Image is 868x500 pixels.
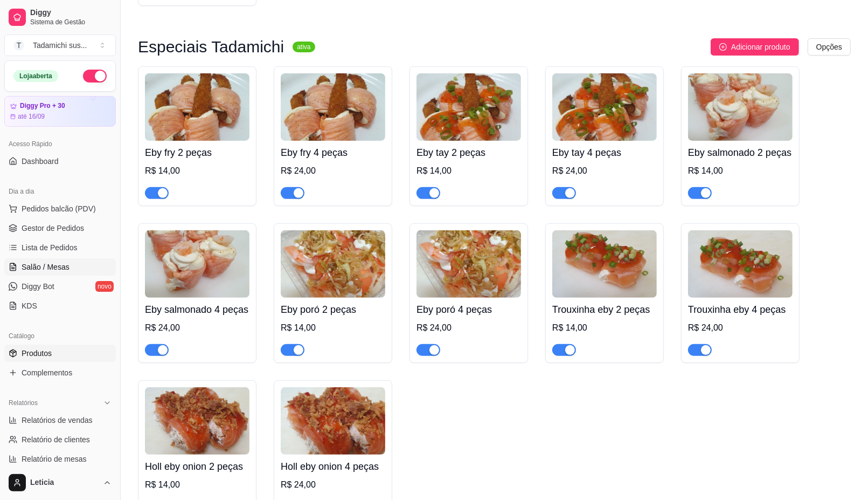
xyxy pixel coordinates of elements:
button: Pedidos balcão (PDV) [4,200,116,217]
span: Complementos [22,367,72,378]
h4: Eby tay 2 peças [416,145,521,160]
img: product-image [688,230,793,298]
h4: Eby poró 2 peças [281,302,385,317]
button: Adicionar produto [711,38,799,56]
a: Salão / Mesas [4,258,116,276]
span: Relatórios de vendas [22,415,93,426]
div: R$ 14,00 [552,321,657,334]
a: Gestor de Pedidos [4,220,116,237]
div: R$ 14,00 [416,165,521,177]
div: R$ 14,00 [688,165,793,177]
span: KDS [22,300,37,311]
img: product-image [416,230,521,298]
span: Diggy Bot [22,281,54,292]
a: Diggy Pro + 30até 16/09 [4,96,116,127]
span: Sistema de Gestão [30,18,112,26]
h4: Holl eby onion 4 peças [281,459,385,474]
img: product-image [281,73,385,141]
a: Produtos [4,345,116,362]
span: Lista de Pedidos [22,242,78,253]
a: DiggySistema de Gestão [4,4,116,30]
h3: Especiais Tadamichi [138,40,284,53]
a: Diggy Botnovo [4,278,116,295]
div: R$ 24,00 [281,478,385,491]
span: Gestor de Pedidos [22,223,84,234]
span: Relatório de clientes [22,434,90,445]
span: Diggy [30,8,112,18]
div: R$ 24,00 [552,165,657,177]
div: R$ 24,00 [416,321,521,334]
span: Produtos [22,348,52,359]
h4: Eby fry 2 peças [145,145,249,160]
span: Pedidos balcão (PDV) [22,203,96,214]
span: T [13,40,24,51]
a: Relatório de mesas [4,450,116,468]
div: R$ 24,00 [281,165,385,177]
a: Relatórios de vendas [4,412,116,429]
img: product-image [145,387,249,455]
h4: Eby fry 4 peças [281,145,385,160]
sup: ativa [293,42,315,52]
div: Acesso Rápido [4,135,116,153]
img: product-image [145,73,249,141]
button: Alterar Status [83,70,107,83]
a: Relatório de clientes [4,431,116,448]
img: product-image [145,230,249,298]
span: Opções [816,41,842,53]
div: Dia a dia [4,183,116,200]
img: product-image [281,230,385,298]
span: Salão / Mesas [22,262,70,272]
div: Tadamichi sus ... [33,40,87,51]
img: product-image [552,73,657,141]
h4: Eby tay 4 peças [552,145,657,160]
div: R$ 24,00 [145,321,249,334]
a: Lista de Pedidos [4,239,116,256]
button: Leticia [4,470,116,496]
h4: Eby salmonado 4 peças [145,302,249,317]
div: R$ 14,00 [145,165,249,177]
article: até 16/09 [18,112,45,121]
div: R$ 14,00 [145,478,249,491]
img: product-image [416,73,521,141]
span: Relatórios [9,399,38,407]
img: product-image [281,387,385,455]
h4: Trouxinha eby 2 peças [552,302,657,317]
span: Leticia [30,478,99,488]
span: Dashboard [22,156,59,167]
a: Complementos [4,364,116,381]
span: Relatório de mesas [22,454,87,464]
span: plus-circle [719,43,727,51]
h4: Trouxinha eby 4 peças [688,302,793,317]
div: R$ 14,00 [281,321,385,334]
div: R$ 24,00 [688,321,793,334]
h4: Eby salmonado 2 peças [688,145,793,160]
button: Select a team [4,35,116,56]
div: Loja aberta [13,70,58,82]
span: Adicionar produto [731,41,790,53]
h4: Eby poró 4 peças [416,302,521,317]
div: Catálogo [4,327,116,345]
h4: Holl eby onion 2 peças [145,459,249,474]
article: Diggy Pro + 30 [20,102,65,110]
img: product-image [688,73,793,141]
button: Opções [808,38,851,56]
img: product-image [552,230,657,298]
a: KDS [4,297,116,314]
a: Dashboard [4,153,116,170]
